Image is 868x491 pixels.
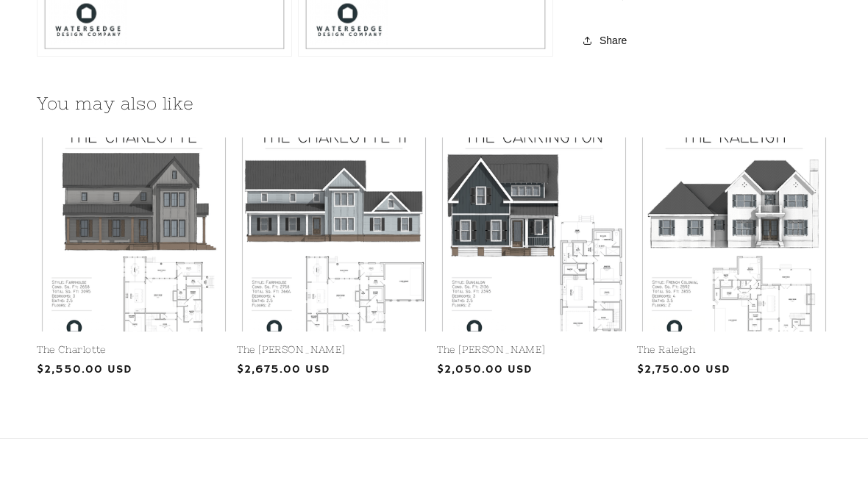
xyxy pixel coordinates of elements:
a: The [PERSON_NAME] [237,344,431,356]
a: The Raleigh [637,344,831,356]
button: Share [583,24,631,57]
h2: You may also like [37,92,831,115]
a: The Charlotte [37,344,231,356]
a: The [PERSON_NAME] [437,344,631,356]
